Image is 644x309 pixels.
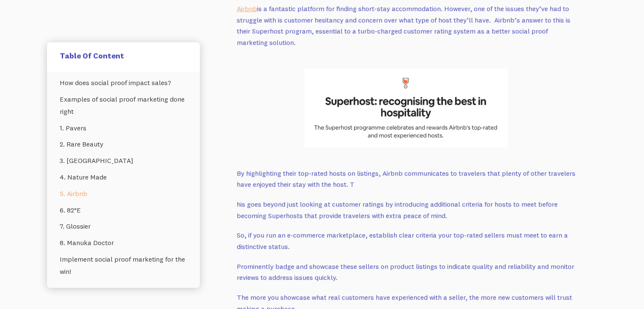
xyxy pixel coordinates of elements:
a: How does social proof impact sales? [60,74,187,91]
p: By highlighting their top-rated hosts on listings, Airbnb communicates to travelers that plenty o... [237,168,575,190]
img: Air bnb social proof examples [304,69,508,147]
a: 6. 82°E [60,202,187,218]
a: 7. Glossier [60,218,187,235]
a: 8. Manuka Doctor [60,235,187,251]
p: So, if you run an e-commerce marketplace, establish clear criteria your top-rated sellers must me... [237,229,575,252]
p: is a fantastic platform for finding short-stay accommodation. However, one of the issues they’ve ... [237,3,575,48]
a: Examples of social proof marketing done right [60,91,187,120]
a: 4. Nature Made [60,169,187,185]
a: Airbnb [237,4,257,13]
a: 5. Airbnb [60,185,187,202]
h5: Table Of Content [60,51,187,61]
a: 2. Rare Beauty [60,136,187,152]
p: Prominently badge and showcase these sellers on product listings to indicate quality and reliabil... [237,261,575,283]
p: his goes beyond just looking at customer ratings by introducing additional criteria for hosts to ... [237,199,575,221]
a: Implement social proof marketing for the win! [60,251,187,280]
a: 3. [GEOGRAPHIC_DATA] [60,152,187,169]
a: 1. Pavers [60,120,187,136]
